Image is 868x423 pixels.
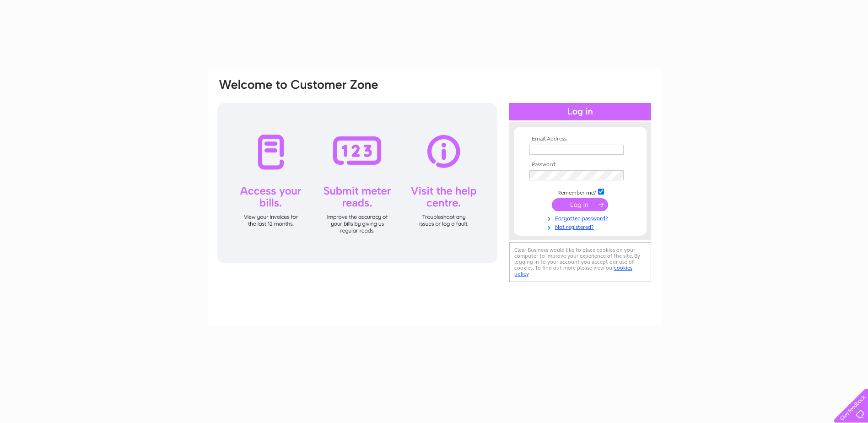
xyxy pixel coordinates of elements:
[552,198,608,211] input: Submit
[527,187,633,196] td: Remember me?
[527,162,633,168] th: Password:
[514,265,632,277] a: cookies policy
[529,222,633,231] a: Not registered?
[527,136,633,142] th: Email Address:
[509,242,651,282] div: Clear Business would like to place cookies on your computer to improve your experience of the sit...
[529,213,633,222] a: Forgotten password?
